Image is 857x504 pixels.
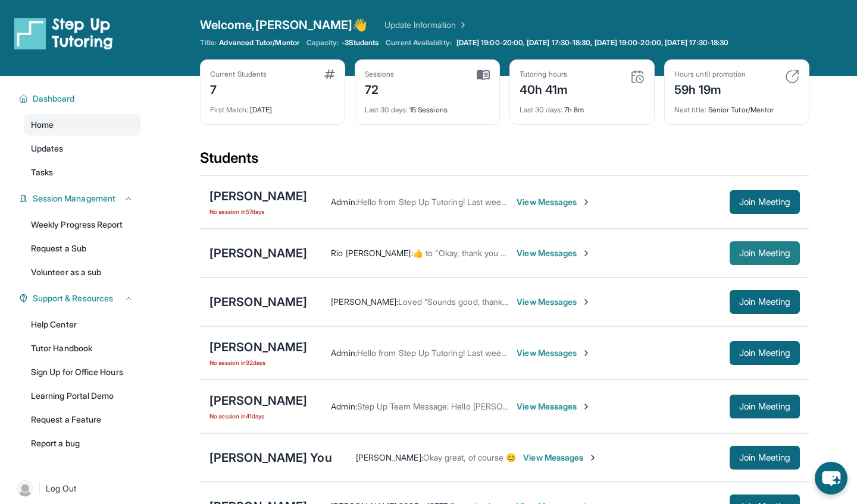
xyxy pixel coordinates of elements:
a: Sign Up for Office Hours [24,361,140,383]
span: Admin : [331,348,356,358]
span: No session in 57 days [209,207,307,216]
div: 59h 19m [674,79,746,98]
a: Home [24,114,140,136]
div: 15 Sessions [365,98,490,115]
button: Join Meeting [730,241,800,265]
span: Join Meeting [739,298,790,305]
span: Admin : [331,401,356,411]
span: -3 Students [342,38,379,48]
div: Sessions [365,70,395,79]
a: [DATE] 19:00-20:00, [DATE] 17:30-18:30, [DATE] 19:00-20:00, [DATE] 17:30-18:30 [454,38,731,48]
span: First Match : [210,105,248,114]
img: Chevron Right [456,19,468,31]
span: Welcome, [PERSON_NAME] 👋 [200,17,368,33]
button: Join Meeting [730,290,800,314]
span: Tasks [31,166,53,178]
a: Report a bug [24,433,140,454]
div: 40h 41m [520,79,568,98]
div: [PERSON_NAME] You [209,449,332,466]
span: No session in 92 days [209,358,307,367]
div: [PERSON_NAME] [209,339,307,355]
div: [PERSON_NAME] [209,188,307,204]
div: [PERSON_NAME] [209,294,307,310]
span: Current Availability: [386,38,451,48]
a: Request a Feature [24,409,140,430]
img: Chevron-Right [588,453,598,462]
a: Help Center [24,314,140,335]
span: Capacity: [306,38,339,48]
span: Join Meeting [739,454,790,461]
span: Support & Resources [33,292,113,304]
span: [DATE] 19:00-20:00, [DATE] 17:30-18:30, [DATE] 19:00-20:00, [DATE] 17:30-18:30 [456,38,728,48]
button: chat-button [815,462,847,494]
div: 7 [210,79,267,98]
span: View Messages [517,196,591,208]
span: Join Meeting [739,349,790,357]
img: card [324,70,335,79]
img: user-img [17,480,33,497]
span: Join Meeting [739,250,790,257]
span: Dashboard [33,93,75,105]
div: [DATE] [210,98,335,115]
span: View Messages [523,452,598,464]
div: Tutoring hours [520,70,568,79]
button: Dashboard [28,93,133,105]
span: View Messages [517,247,591,259]
img: Chevron-Right [581,348,591,358]
button: Join Meeting [730,341,800,365]
span: [PERSON_NAME] : [331,297,398,307]
span: Last 30 days : [365,105,408,114]
div: 7h 8m [520,98,645,115]
span: Title: [200,38,217,48]
button: Join Meeting [730,395,800,418]
a: Volunteer as a sub [24,262,140,283]
span: Join Meeting [739,199,790,206]
span: View Messages [517,296,591,308]
img: Chevron-Right [581,197,591,207]
div: [PERSON_NAME] [209,245,307,262]
div: Senior Tutor/Mentor [674,98,799,115]
div: Current Students [210,70,267,79]
div: [PERSON_NAME] [209,392,307,409]
span: Join Meeting [739,403,790,410]
img: card [785,70,799,84]
img: card [630,70,645,84]
a: Update Information [384,19,468,31]
span: ​👍​ to “ Okay, thank you so much ” [413,248,537,258]
a: Weekly Progress Report [24,214,140,235]
div: Hours until promotion [674,70,746,79]
img: logo [14,17,113,50]
img: Chevron-Right [581,248,591,258]
span: View Messages [517,401,591,412]
img: Chevron-Right [581,297,591,307]
button: Session Management [28,193,133,204]
span: Last 30 days : [520,105,562,114]
span: Admin : [331,197,356,207]
div: Students [200,149,809,175]
button: Join Meeting [730,190,800,214]
a: |Log Out [12,475,140,502]
img: Chevron-Right [581,402,591,411]
button: Support & Resources [28,292,133,304]
a: Tasks [24,162,140,183]
span: Session Management [33,193,115,204]
span: Updates [31,143,64,155]
span: Okay great, of course 😊 [423,452,517,462]
span: Log Out [46,483,77,494]
a: Tutor Handbook [24,338,140,359]
span: [PERSON_NAME] : [356,452,423,462]
span: Advanced Tutor/Mentor [219,38,299,48]
a: Request a Sub [24,238,140,259]
span: | [38,481,41,496]
button: Join Meeting [730,446,800,470]
span: Rio [PERSON_NAME] : [331,248,412,258]
span: Loved “Sounds good, thank you” [398,297,521,307]
span: View Messages [517,347,591,359]
span: Home [31,119,54,131]
img: card [477,70,490,80]
span: Next title : [674,105,706,114]
span: No session in 41 days [209,411,307,421]
div: 72 [365,79,395,98]
a: Learning Portal Demo [24,385,140,407]
a: Updates [24,138,140,159]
